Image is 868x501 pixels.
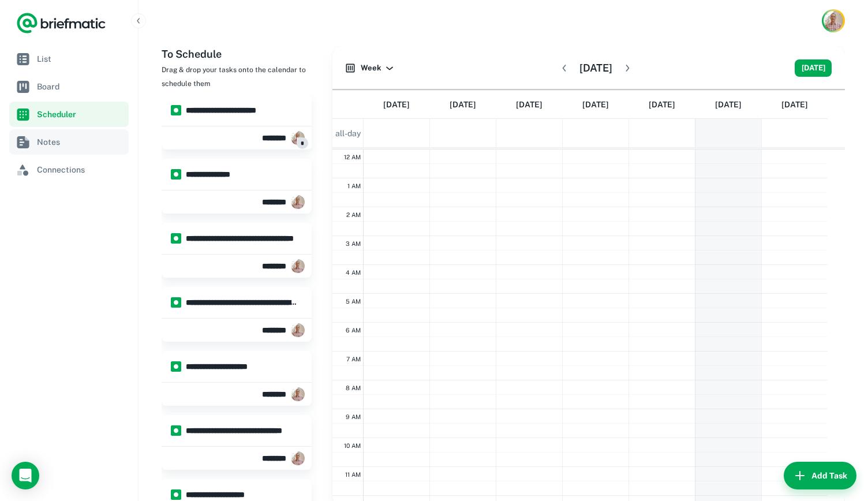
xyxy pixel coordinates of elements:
[162,66,306,88] span: Drag & drop your tasks onto the calendar to schedule them
[346,240,361,247] span: 3 AM
[346,384,361,391] span: 8 AM
[795,59,832,77] button: [DATE]
[344,154,361,160] span: 12 AM
[171,425,181,436] img: manual.png
[333,127,363,140] span: all-day
[262,447,305,470] div: Rob Mark
[291,387,305,401] img: ACg8ocII3zF4iMpEex91Y71VwmVKSZx7lzhJoOl4DqcHx8GPLGwJlsU=s96-c
[171,361,181,372] img: manual.png
[37,108,124,121] span: Scheduler
[781,91,808,118] a: September 7, 2025
[37,80,124,93] span: Board
[346,413,361,420] span: 9 AM
[262,190,305,214] div: Rob Mark
[171,105,181,115] img: manual.png
[162,46,323,62] h6: To Schedule
[262,126,305,149] div: Rob Mark
[343,59,396,77] button: Week
[346,298,361,305] span: 5 AM
[579,60,612,76] h6: [DATE]
[171,169,181,180] img: manual.png
[291,131,305,145] img: ACg8ocII3zF4iMpEex91Y71VwmVKSZx7lzhJoOl4DqcHx8GPLGwJlsU=s96-c
[262,255,305,278] div: Rob Mark
[344,442,361,449] span: 10 AM
[171,233,181,244] img: manual.png
[37,53,124,65] span: List
[291,451,305,465] img: ACg8ocII3zF4iMpEex91Y71VwmVKSZx7lzhJoOl4DqcHx8GPLGwJlsU=s96-c
[9,157,129,182] a: Connections
[37,163,124,176] span: Connections
[37,136,124,148] span: Notes
[171,297,181,308] img: manual.png
[9,46,129,72] a: List
[345,471,361,478] span: 11 AM
[346,269,361,276] span: 4 AM
[346,327,361,334] span: 6 AM
[346,356,361,362] span: 7 AM
[582,91,609,118] a: September 4, 2025
[291,259,305,273] img: ACg8ocII3zF4iMpEex91Y71VwmVKSZx7lzhJoOl4DqcHx8GPLGwJlsU=s96-c
[346,211,361,218] span: 2 AM
[649,91,675,118] a: September 5, 2025
[824,11,843,31] img: Rob Mark
[715,91,742,118] a: September 6, 2025
[450,91,476,118] a: September 2, 2025
[383,91,410,118] a: September 1, 2025
[262,319,305,342] div: Rob Mark
[9,74,129,99] a: Board
[9,102,129,127] a: Scheduler
[262,383,305,406] div: Rob Mark
[822,9,845,32] button: Account button
[16,12,106,35] a: Logo
[784,462,856,489] button: Add Task
[291,195,305,209] img: ACg8ocII3zF4iMpEex91Y71VwmVKSZx7lzhJoOl4DqcHx8GPLGwJlsU=s96-c
[9,129,129,155] a: Notes
[12,462,39,489] div: Load Chat
[347,182,361,189] span: 1 AM
[291,323,305,337] img: ACg8ocII3zF4iMpEex91Y71VwmVKSZx7lzhJoOl4DqcHx8GPLGwJlsU=s96-c
[171,489,181,500] img: manual.png
[516,91,542,118] a: September 3, 2025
